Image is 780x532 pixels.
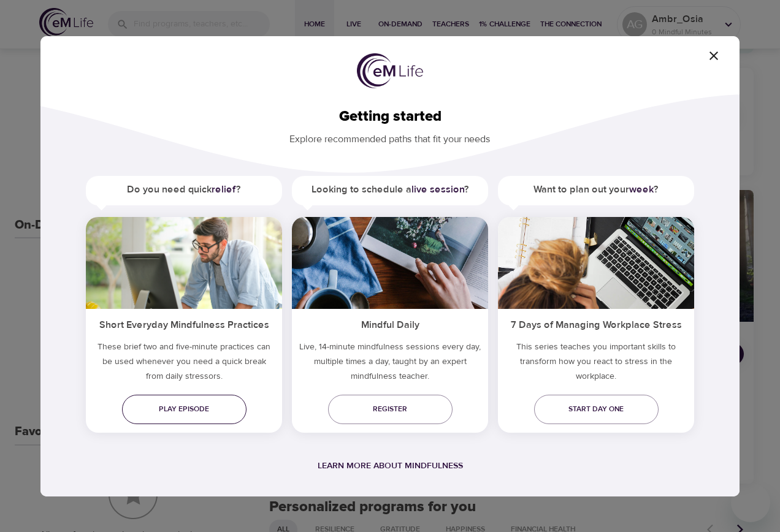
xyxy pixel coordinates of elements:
img: ims [498,217,694,309]
a: Play episode [122,395,247,424]
img: logo [357,53,423,89]
p: Explore recommended paths that fit your needs [60,125,720,146]
h5: Mindful Daily [292,309,488,339]
p: Live, 14-minute mindfulness sessions every day, multiple times a day, taught by an expert mindful... [292,340,488,389]
span: Register [338,403,443,416]
h5: These brief two and five-minute practices can be used whenever you need a quick break from daily ... [86,340,282,389]
a: Start day one [534,395,659,424]
a: week [629,183,654,196]
p: This series teaches you important skills to transform how you react to stress in the workplace. [498,340,694,389]
a: Learn more about mindfulness [318,460,463,471]
h5: Looking to schedule a ? [292,176,488,203]
a: live session [411,183,464,196]
span: Start day one [544,403,649,416]
h2: Getting started [60,108,720,126]
span: Play episode [132,403,237,416]
a: Register [328,395,453,424]
h5: Short Everyday Mindfulness Practices [86,309,282,339]
img: ims [86,217,282,309]
h5: Want to plan out your ? [498,176,694,203]
a: relief [212,183,236,196]
img: ims [292,217,488,309]
h5: Do you need quick ? [86,176,282,203]
h5: 7 Days of Managing Workplace Stress [498,309,694,339]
